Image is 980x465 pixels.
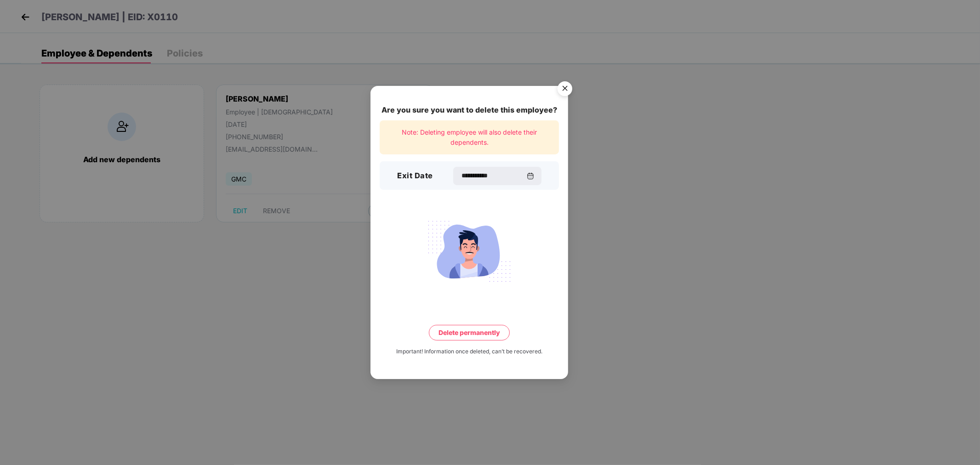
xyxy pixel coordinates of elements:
img: svg+xml;base64,PHN2ZyB4bWxucz0iaHR0cDovL3d3dy53My5vcmcvMjAwMC9zdmciIHdpZHRoPSIyMjQiIGhlaWdodD0iMT... [418,215,521,287]
div: Note: Deleting employee will also delete their dependents. [380,120,559,155]
div: Important! Information once deleted, can’t be recovered. [396,347,542,356]
img: svg+xml;base64,PHN2ZyB4bWxucz0iaHR0cDovL3d3dy53My5vcmcvMjAwMC9zdmciIHdpZHRoPSI1NiIgaGVpZ2h0PSI1Ni... [552,77,578,103]
div: Are you sure you want to delete this employee? [380,104,559,116]
h3: Exit Date [397,170,433,182]
button: Delete permanently [429,325,510,340]
img: svg+xml;base64,PHN2ZyBpZD0iQ2FsZW5kYXItMzJ4MzIiIHhtbG5zPSJodHRwOi8vd3d3LnczLm9yZy8yMDAwL3N2ZyIgd2... [527,172,534,180]
button: Close [552,77,577,102]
